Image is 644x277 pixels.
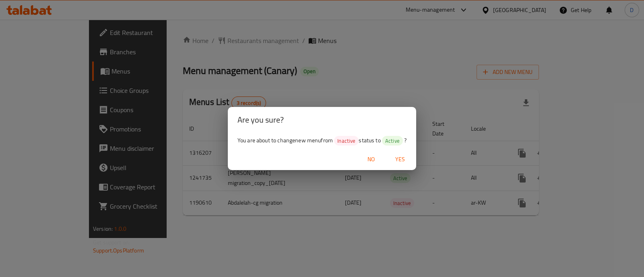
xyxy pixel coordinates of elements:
[361,154,381,164] span: No
[358,152,384,167] button: No
[387,152,413,167] button: Yes
[382,136,403,146] div: Active
[382,137,403,145] span: Active
[237,113,407,126] h2: Are you sure?
[334,136,359,146] div: Inactive
[390,154,410,164] span: Yes
[237,135,407,146] span: You are about to change new menu from status to ?
[334,137,359,145] span: Inactive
